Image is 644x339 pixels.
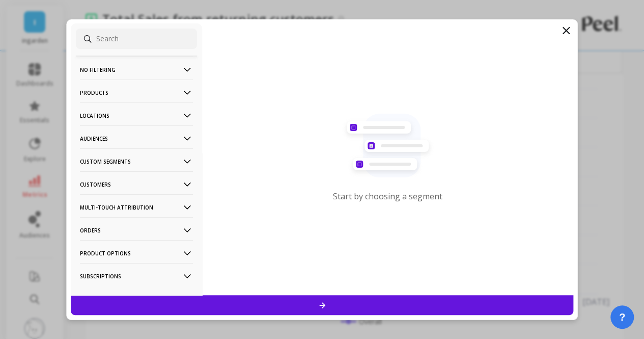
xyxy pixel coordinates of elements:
[80,240,193,266] p: Product Options
[80,171,193,197] p: Customers
[80,80,193,106] p: Products
[80,194,193,220] p: Multi-Touch Attribution
[333,191,442,202] p: Start by choosing a segment
[80,125,193,151] p: Audiences
[80,148,193,174] p: Custom Segments
[80,57,193,83] p: No filtering
[80,102,193,128] p: Locations
[76,29,197,49] input: Search
[610,305,634,329] button: ?
[80,263,193,289] p: Subscriptions
[619,310,625,324] span: ?
[80,217,193,243] p: Orders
